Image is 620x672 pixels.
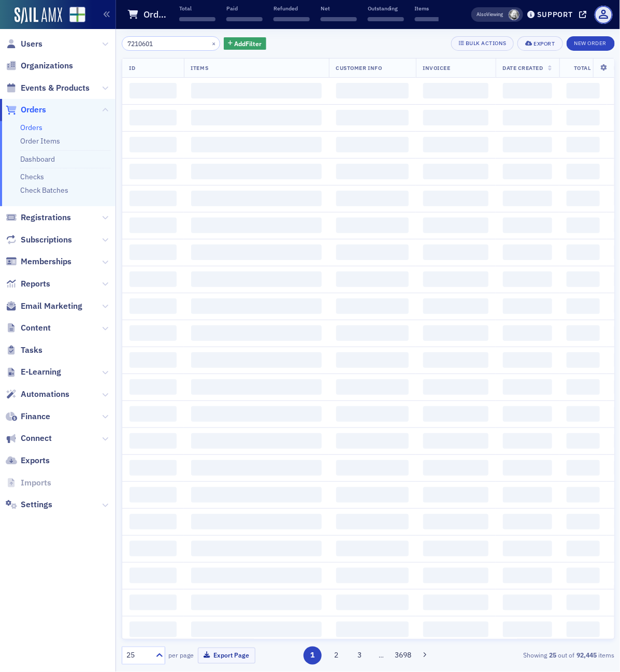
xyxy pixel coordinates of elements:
[129,352,177,368] span: ‌
[191,568,322,583] span: ‌
[503,352,552,368] span: ‌
[466,40,506,46] div: Bulk Actions
[6,389,69,400] a: Automations
[423,325,488,341] span: ‌
[336,164,409,179] span: ‌
[423,298,488,314] span: ‌
[6,499,52,510] a: Settings
[537,10,573,19] div: Support
[567,271,600,287] span: ‌
[451,36,514,51] button: Bulk Actions
[191,245,322,260] span: ‌
[20,136,60,146] a: Order Items
[129,191,177,206] span: ‌
[21,433,52,444] span: Connect
[21,477,51,489] span: Imports
[191,406,322,422] span: ‌
[336,406,409,422] span: ‌
[567,36,615,51] button: New Order
[129,460,177,476] span: ‌
[321,17,357,21] span: ‌
[69,7,85,23] img: SailAMX
[503,218,552,233] span: ‌
[567,433,600,449] span: ‌
[20,172,44,181] a: Checks
[15,7,62,24] img: SailAMX
[336,137,409,152] span: ‌
[503,83,552,98] span: ‌
[21,411,50,422] span: Finance
[567,83,600,98] span: ‌
[423,406,488,422] span: ‌
[394,647,412,665] button: 3698
[336,622,409,637] span: ‌
[21,301,82,312] span: Email Marketing
[21,38,42,50] span: Users
[368,5,404,12] p: Outstanding
[129,406,177,422] span: ‌
[423,433,488,449] span: ‌
[21,278,50,290] span: Reports
[304,647,322,665] button: 1
[534,41,555,47] div: Export
[336,379,409,395] span: ‌
[509,9,520,20] span: Aidan Sullivan
[224,37,266,50] button: AddFilter
[6,345,42,356] a: Tasks
[6,433,52,444] a: Connect
[129,298,177,314] span: ‌
[129,514,177,530] span: ‌
[226,5,263,12] p: Paid
[209,38,219,48] button: ×
[423,137,488,152] span: ‌
[191,191,322,206] span: ‌
[191,541,322,556] span: ‌
[336,218,409,233] span: ‌
[336,352,409,368] span: ‌
[423,379,488,395] span: ‌
[336,64,382,72] span: Customer Info
[191,487,322,503] span: ‌
[415,5,451,12] p: Items
[503,137,552,152] span: ‌
[273,17,310,21] span: ‌
[191,622,322,637] span: ‌
[6,82,90,94] a: Events & Products
[423,245,488,260] span: ‌
[503,379,552,395] span: ‌
[235,39,262,48] span: Add Filter
[567,298,600,314] span: ‌
[20,154,55,164] a: Dashboard
[6,301,82,312] a: Email Marketing
[336,325,409,341] span: ‌
[336,514,409,530] span: ‌
[129,110,177,125] span: ‌
[191,271,322,287] span: ‌
[62,7,85,24] a: View Homepage
[477,11,503,18] span: Viewing
[423,191,488,206] span: ‌
[336,271,409,287] span: ‌
[6,278,50,290] a: Reports
[226,17,263,21] span: ‌
[129,325,177,341] span: ‌
[567,38,615,47] a: New Order
[336,110,409,125] span: ‌
[336,460,409,476] span: ‌
[575,651,599,660] strong: 92,445
[567,379,600,395] span: ‌
[567,191,600,206] span: ‌
[191,64,209,72] span: Items
[6,477,51,489] a: Imports
[129,245,177,260] span: ‌
[129,271,177,287] span: ‌
[503,164,552,179] span: ‌
[6,256,71,267] a: Memberships
[567,137,600,152] span: ‌
[129,568,177,583] span: ‌
[503,64,543,72] span: Date Created
[567,352,600,368] span: ‌
[336,433,409,449] span: ‌
[6,322,51,334] a: Content
[503,406,552,422] span: ‌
